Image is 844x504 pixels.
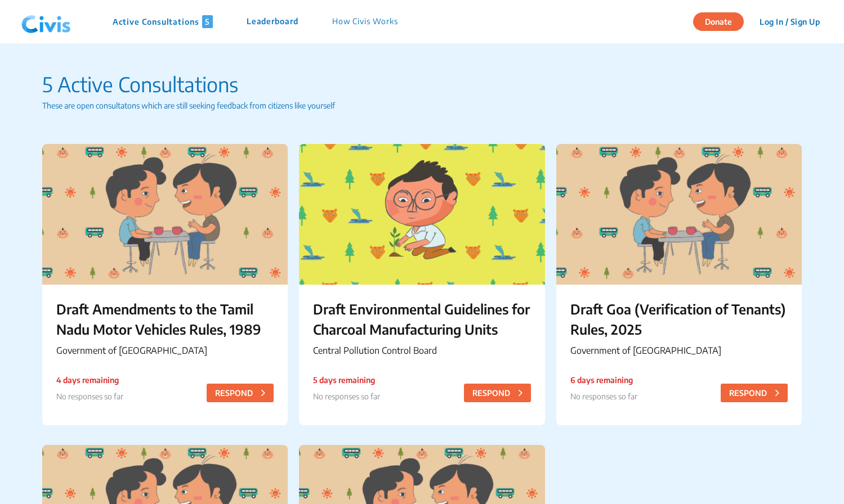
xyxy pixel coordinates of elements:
span: No responses so far [570,391,637,401]
a: Draft Amendments to the Tamil Nadu Motor Vehicles Rules, 1989Government of [GEOGRAPHIC_DATA]4 day... [42,144,288,425]
button: Log In / Sign Up [752,13,827,30]
button: Donate [693,12,744,31]
p: Draft Amendments to the Tamil Nadu Motor Vehicles Rules, 1989 [56,299,274,339]
span: 5 [202,15,213,28]
span: No responses so far [313,391,380,401]
button: RESPOND [464,384,531,402]
a: Draft Goa (Verification of Tenants) Rules, 2025Government of [GEOGRAPHIC_DATA]6 days remaining No... [556,144,802,425]
p: Leaderboard [247,15,298,28]
p: Draft Goa (Verification of Tenants) Rules, 2025 [570,299,788,339]
p: Government of [GEOGRAPHIC_DATA] [56,344,274,357]
img: navlogo.png [17,5,75,39]
p: 6 days remaining [570,374,637,386]
button: RESPOND [207,384,274,402]
p: 4 days remaining [56,374,123,386]
button: RESPOND [721,384,788,402]
p: How Civis Works [332,15,398,28]
p: Government of [GEOGRAPHIC_DATA] [570,344,788,357]
p: Draft Environmental Guidelines for Charcoal Manufacturing Units [313,299,530,339]
p: Central Pollution Control Board [313,344,530,357]
p: 5 days remaining [313,374,380,386]
p: These are open consultatons which are still seeking feedback from citizens like yourself [42,100,802,111]
p: Active Consultations [113,15,213,28]
a: Donate [693,15,752,26]
p: 5 Active Consultations [42,69,802,100]
span: No responses so far [56,391,123,401]
a: Draft Environmental Guidelines for Charcoal Manufacturing UnitsCentral Pollution Control Board5 d... [299,144,544,425]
